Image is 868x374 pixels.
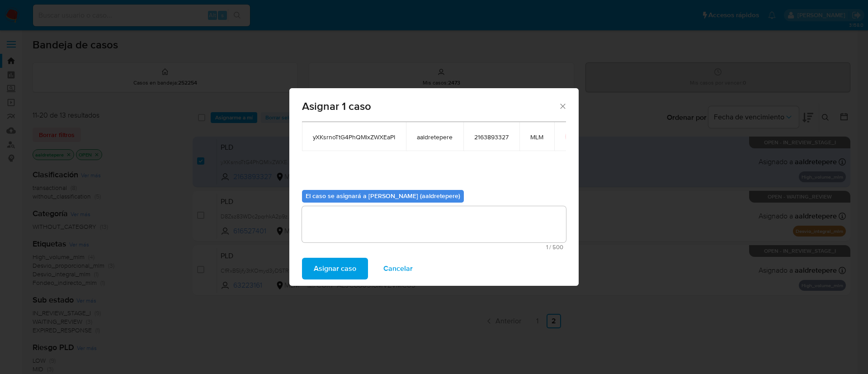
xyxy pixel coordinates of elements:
[565,131,576,142] button: icon-button
[530,133,543,141] span: MLM
[313,133,395,141] span: yXKsrnoTtG4PhQMlxZWXEaPI
[314,259,356,279] span: Asignar caso
[474,133,509,141] span: 2163893327
[302,101,558,112] span: Asignar 1 caso
[306,191,460,200] b: El caso se asignará a [PERSON_NAME] (aaldretepere)
[302,258,368,279] button: Asignar caso
[289,88,579,286] div: assign-modal
[305,244,563,250] span: Máximo 500 caracteres
[417,133,453,141] span: aaldretepere
[383,259,413,279] span: Cancelar
[558,102,566,110] button: Cerrar ventana
[372,258,425,279] button: Cancelar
